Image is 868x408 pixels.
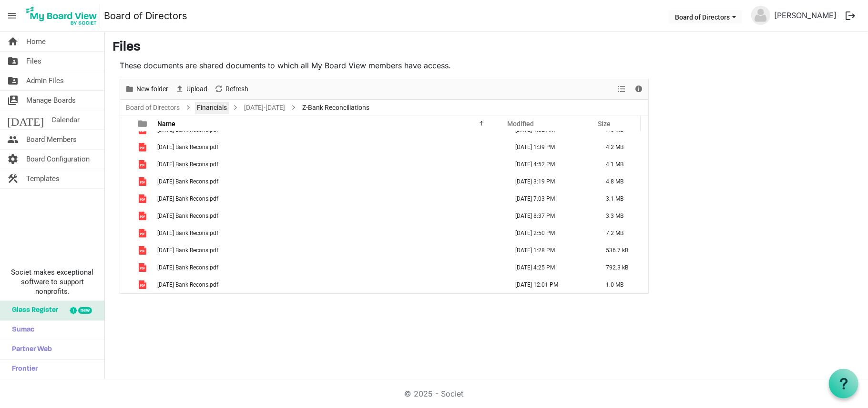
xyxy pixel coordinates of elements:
span: Templates [26,169,60,188]
span: [DATE] Bank Recons.pdf [157,230,218,236]
span: Refresh [225,83,249,95]
span: Sumac [7,321,34,340]
span: Board Members [26,130,77,149]
td: 04 - October 2024 Bank Recons.pdf is template cell column header Name [154,139,505,156]
td: is template cell column header type [133,259,154,276]
td: April 04, 2025 2:50 PM column header Modified [505,225,596,242]
td: checkbox [120,139,133,156]
td: 1.0 MB is template cell column header Size [596,276,648,293]
td: 09 - March 2025 Bank Recons.pdf is template cell column header Name [154,225,505,242]
span: Board Configuration [26,150,90,169]
span: Frontier [7,360,38,379]
button: Board of Directors dropdownbutton [669,10,742,23]
td: is template cell column header type [133,139,154,156]
span: construction [7,169,19,188]
span: Partner Web [7,340,52,359]
td: June 04, 2025 4:25 PM column header Modified [505,259,596,276]
span: [DATE] Bank Recons.pdf [157,195,218,202]
td: is template cell column header type [133,190,154,207]
span: Home [26,32,46,51]
a: © 2025 - Societ [405,389,464,398]
td: July 02, 2025 12:01 PM column header Modified [505,276,596,293]
td: 536.7 kB is template cell column header Size [596,242,648,259]
td: 3.3 MB is template cell column header Size [596,207,648,225]
a: [DATE]-[DATE] [242,102,287,114]
h3: Files [112,40,860,56]
td: is template cell column header type [133,276,154,293]
span: folder_shared [7,71,19,90]
span: [DATE] Bank Recons.pdf [157,264,218,271]
td: checkbox [120,190,133,207]
span: Modified [507,120,534,128]
a: Board of Directors [124,102,182,114]
td: checkbox [120,173,133,190]
td: 4.1 MB is template cell column header Size [596,156,648,173]
span: folder_shared [7,52,19,71]
span: people [7,130,19,149]
td: December 09, 2024 4:52 PM column header Modified [505,156,596,173]
td: 10 - April 2025 Bank Recons.pdf is template cell column header Name [154,242,505,259]
button: New folder [123,83,170,95]
span: switch_account [7,91,19,110]
td: checkbox [120,276,133,293]
td: is template cell column header type [133,156,154,173]
span: home [7,32,19,51]
img: no-profile-picture.svg [751,6,770,25]
span: Manage Boards [26,91,76,110]
button: Refresh [213,83,250,95]
span: Calendar [51,110,80,129]
span: [DATE] Bank Recons.pdf [157,247,218,254]
button: View dropdownbutton [616,83,628,95]
span: Glass Register [7,301,58,320]
div: New folder [122,79,172,99]
span: New folder [135,83,169,95]
td: 3.1 MB is template cell column header Size [596,190,648,207]
span: Societ makes exceptional software to support nonprofits. [4,268,100,296]
span: Z-Bank Reconciliations [300,102,371,114]
span: Size [598,120,611,128]
td: checkbox [120,242,133,259]
div: View [614,79,631,99]
img: My Board View Logo [23,4,100,28]
td: 06 - December 2024 Bank Recons.pdf is template cell column header Name [154,173,505,190]
div: Refresh [211,79,252,99]
button: Details [633,83,645,95]
span: settings [7,150,19,169]
td: is template cell column header type [133,207,154,225]
span: [DATE] Bank Recons.pdf [157,213,218,219]
td: checkbox [120,207,133,225]
p: These documents are shared documents to which all My Board View members have access. [120,60,649,71]
td: 07 - January 2025 Bank Recons.pdf is template cell column header Name [154,190,505,207]
button: logout [840,6,860,26]
td: is template cell column header type [133,173,154,190]
td: 7.2 MB is template cell column header Size [596,225,648,242]
td: 4.2 MB is template cell column header Size [596,139,648,156]
td: is template cell column header type [133,225,154,242]
td: February 03, 2025 7:03 PM column header Modified [505,190,596,207]
td: checkbox [120,156,133,173]
a: Financials [195,102,229,114]
span: [DATE] Bank Recons.pdf [157,281,218,288]
td: May 13, 2025 1:28 PM column header Modified [505,242,596,259]
a: [PERSON_NAME] [770,6,840,25]
td: checkbox [120,259,133,276]
div: Details [631,79,647,99]
span: Admin Files [26,71,64,90]
td: checkbox [120,225,133,242]
div: Upload [172,79,211,99]
td: 05 - November 2024 Bank Recons.pdf is template cell column header Name [154,156,505,173]
td: 11 - May 2025 Bank Recons.pdf is template cell column header Name [154,259,505,276]
div: new [78,307,92,314]
td: 4.8 MB is template cell column header Size [596,173,648,190]
td: 792.3 kB is template cell column header Size [596,259,648,276]
td: 12 - June 2025 Bank Recons.pdf is template cell column header Name [154,276,505,293]
button: Upload [174,83,209,95]
span: [DATE] Bank Recons.pdf [157,127,218,133]
span: [DATE] Bank Recons.pdf [157,161,218,168]
span: Name [157,120,175,128]
span: menu [3,7,21,25]
span: [DATE] Bank Recons.pdf [157,178,218,185]
span: Files [26,52,41,71]
td: November 02, 2024 1:39 PM column header Modified [505,139,596,156]
td: January 24, 2025 3:19 PM column header Modified [505,173,596,190]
